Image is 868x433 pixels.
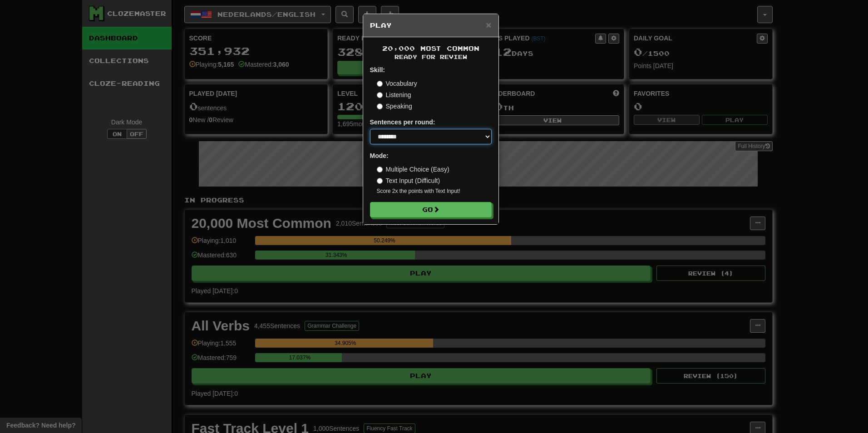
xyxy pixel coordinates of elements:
label: Multiple Choice (Easy) [377,165,449,174]
h5: Play [370,21,492,30]
input: Speaking [377,103,383,109]
strong: Skill: [370,66,385,74]
input: Text Input (Difficult) [377,178,383,184]
span: × [486,20,491,30]
button: Close [486,20,491,30]
small: Ready for Review [370,53,492,61]
input: Vocabulary [377,81,383,87]
label: Text Input (Difficult) [377,176,440,185]
label: Listening [377,90,411,99]
small: Score 2x the points with Text Input ! [377,187,492,195]
label: Vocabulary [377,79,417,88]
strong: Mode: [370,152,389,159]
input: Multiple Choice (Easy) [377,167,383,172]
label: Sentences per round: [370,118,435,127]
button: Go [370,202,492,217]
input: Listening [377,92,383,98]
label: Speaking [377,102,412,111]
span: 20,000 Most Common [382,44,479,52]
